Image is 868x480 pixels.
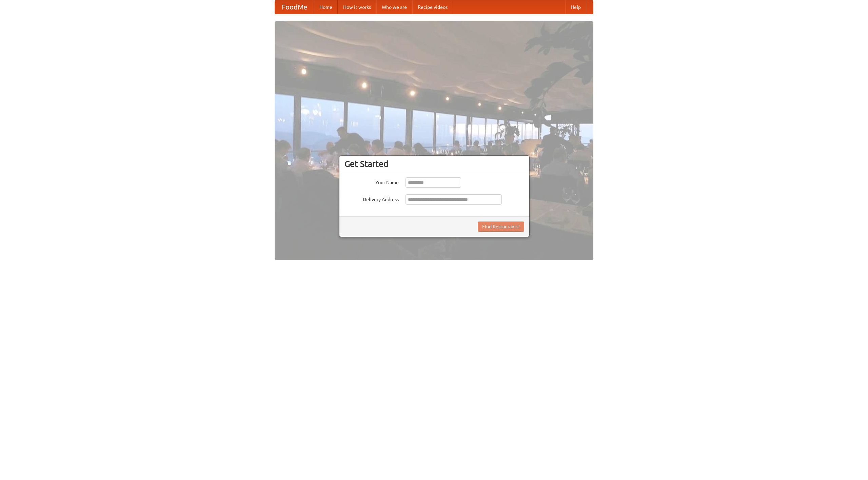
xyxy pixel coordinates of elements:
a: Who we are [376,0,412,14]
label: Your Name [344,177,399,186]
h3: Get Started [344,159,524,169]
label: Delivery Address [344,194,399,203]
a: How it works [338,0,376,14]
a: FoodMe [275,0,314,14]
button: Find Restaurants! [478,222,524,232]
a: Recipe videos [412,0,453,14]
a: Home [314,0,338,14]
a: Help [565,0,586,14]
